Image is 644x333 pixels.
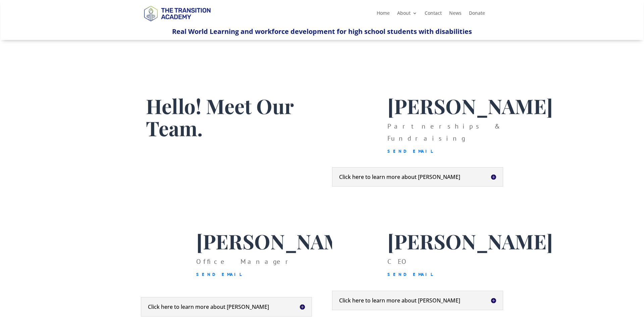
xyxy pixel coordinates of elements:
a: Donate [469,11,485,18]
h5: Click here to learn more about [PERSON_NAME] [148,304,305,310]
a: Send Email [196,272,242,277]
a: Home [377,11,390,18]
span: [PERSON_NAME] [387,92,553,119]
a: Send Email [387,272,433,277]
img: TTA Brand_TTA Primary Logo_Horizontal_Light BG [141,1,213,25]
span: Real World Learning and workforce development for high school students with disabilities [172,27,472,36]
p: Office Manager [196,255,362,281]
a: Logo-Noticias [141,20,213,27]
h5: Click here to learn more about [PERSON_NAME] [339,298,496,303]
span: Hello! Meet Our Team. [146,92,293,141]
span: [PERSON_NAME] [196,228,362,254]
a: Send Email [387,148,433,154]
span: [PERSON_NAME] [387,228,553,254]
div: CEO [387,255,553,281]
h5: Click here to learn more about [PERSON_NAME] [339,174,496,180]
span: Partnerships & Fundraising [387,122,500,143]
a: About [397,11,417,18]
a: News [449,11,462,18]
a: Contact [425,11,442,18]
